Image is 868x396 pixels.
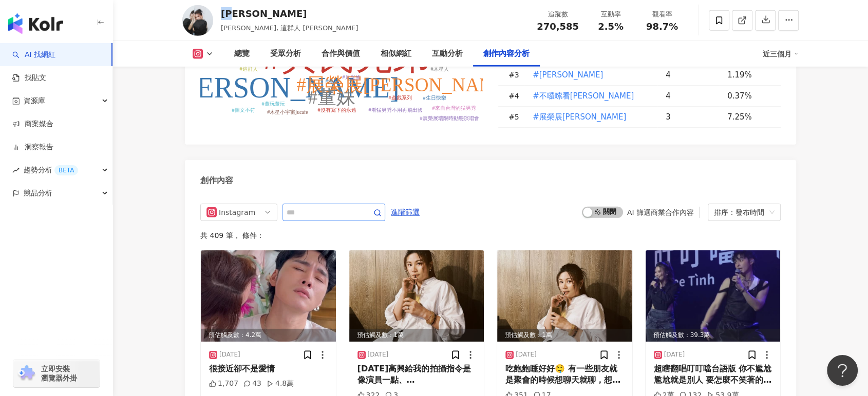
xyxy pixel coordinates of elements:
[432,48,463,60] div: 互動分析
[432,105,476,111] tspan: #來自台灣的猛男秀
[381,48,411,60] div: 相似網紅
[267,109,308,115] tspan: #木星小宇宙jucafe
[532,65,603,85] button: #[PERSON_NAME]
[431,66,449,72] tspan: #木星人
[262,101,285,107] tspan: #董玩董玩
[267,379,294,389] div: 4.8萬
[532,107,627,127] button: #展榮展[PERSON_NAME]
[390,204,420,220] button: 進階篩選
[505,363,624,386] div: 吃飽飽睡好好🤤 有一些朋友就是聚會的時候想聊天就聊，想睡覺就睡覺（我剛剛還直接斷電睡了25分鐘😆），聽聽近況， 互相鼓勵，互相嘲笑，足矣～🩵 能這樣又分享照片、分享影片的方式 真的好方便！！ 特...
[221,24,358,32] span: [PERSON_NAME], 這群人 [PERSON_NAME]
[508,69,524,81] div: # 3
[12,119,53,129] a: 商案媒合
[308,87,356,108] tspan: #董妹
[533,90,634,102] span: #不囉嗦看[PERSON_NAME]
[763,46,799,62] div: 近三個月
[318,107,356,113] tspan: #沒有寫下的永遠
[219,350,240,359] div: [DATE]
[524,65,657,86] td: #董仔
[322,48,360,60] div: 合作與價值
[24,159,78,182] span: 趨勢分析
[516,350,537,359] div: [DATE]
[714,204,765,221] div: 排序：發布時間
[719,65,781,86] td: 1.19%
[533,111,626,123] span: #展榮展[PERSON_NAME]
[349,250,484,342] img: post-image
[497,250,632,342] img: post-image
[537,21,579,32] span: 270,585
[598,22,624,32] span: 2.5%
[533,69,603,81] span: #[PERSON_NAME]
[24,182,52,205] span: 競品分析
[12,73,46,83] a: 找貼文
[423,95,446,101] tspan: #生日快樂
[343,74,361,80] tspan: #月光族
[627,208,694,216] div: AI 篩選商業合作內容
[232,107,255,113] tspan: #圖文不符
[497,250,632,342] div: post-image預估觸及數：1萬
[508,111,524,123] div: # 5
[270,48,301,60] div: 受眾分析
[719,107,781,128] td: 7.25%
[369,107,423,113] tspan: #看猛男秀不用再飛出國
[12,167,20,174] span: rise
[654,363,772,386] div: 超瞎翻唱叮叮噹台語版 你不尷尬尷尬就是別人 要怎麼不笑著的唱完副歌啊🤣 翻譯君：[PERSON_NAME]🥲 #KRBROS限時動態
[240,66,258,72] tspan: #這群人
[483,48,530,60] div: 創作內容分析
[12,50,55,60] a: searchAI 找網紅
[200,231,781,240] div: 共 409 筆 ， 條件：
[420,115,479,121] tspan: #展榮展瑞限時動態演唱會
[201,329,336,342] div: 預估觸及數：4.2萬
[666,90,719,102] div: 4
[664,350,685,359] div: [DATE]
[326,78,338,84] tspan: #海力
[41,364,77,383] span: 立即安裝 瀏覽器外掛
[719,86,781,107] td: 0.37%
[234,48,250,60] div: 總覽
[532,86,634,106] button: #不囉嗦看[PERSON_NAME]
[643,9,682,19] div: 觀看率
[201,250,336,342] div: post-image預估觸及數：4.2萬
[646,329,781,342] div: 預估觸及數：39.3萬
[201,250,336,342] img: post-image
[646,250,781,342] div: post-image預估觸及數：39.3萬
[497,329,632,342] div: 預估觸及數：1萬
[537,9,579,19] div: 追蹤數
[349,250,484,342] div: post-image預估觸及數：1萬
[827,355,858,386] iframe: Help Scout Beacon - Open
[368,350,389,359] div: [DATE]
[508,90,524,102] div: # 4
[357,363,476,386] div: [DATE]高興給我的拍攝指令是 像演員一點、[PERSON_NAME]一點？？ 太深奧了啦～ 最後改成眼神放鬆😎🧐 #睡前打卡 01:53
[219,204,252,221] div: Instagram
[349,329,484,342] div: 預估觸及數：1萬
[8,13,63,34] img: logo
[209,363,328,374] div: 很接近卻不是愛情
[200,175,233,186] div: 創作內容
[24,89,45,112] span: 資源庫
[666,111,719,123] div: 3
[591,9,630,19] div: 互動率
[13,360,100,387] a: chrome extension立即安裝 瀏覽器外掛
[54,165,78,175] div: BETA
[16,365,36,382] img: chrome extension
[727,69,770,81] div: 1.19%
[389,95,412,101] tspan: #遊戲系列
[209,379,238,389] div: 1,707
[221,7,358,20] div: [PERSON_NAME]
[391,204,420,221] span: 進階篩選
[182,5,213,36] img: KOL Avatar
[646,250,781,342] img: post-image
[243,379,261,389] div: 43
[727,90,770,102] div: 0.37%
[524,86,657,107] td: #不囉嗦看董仔
[524,107,657,128] td: #展榮展瑞
[157,72,400,104] tspan: #[PERSON_NAME]
[666,69,719,81] div: 4
[727,111,770,123] div: 7.25%
[646,22,678,32] span: 98.7%
[12,142,53,152] a: 洞察報告
[296,74,514,95] tspan: #展榮展[PERSON_NAME]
